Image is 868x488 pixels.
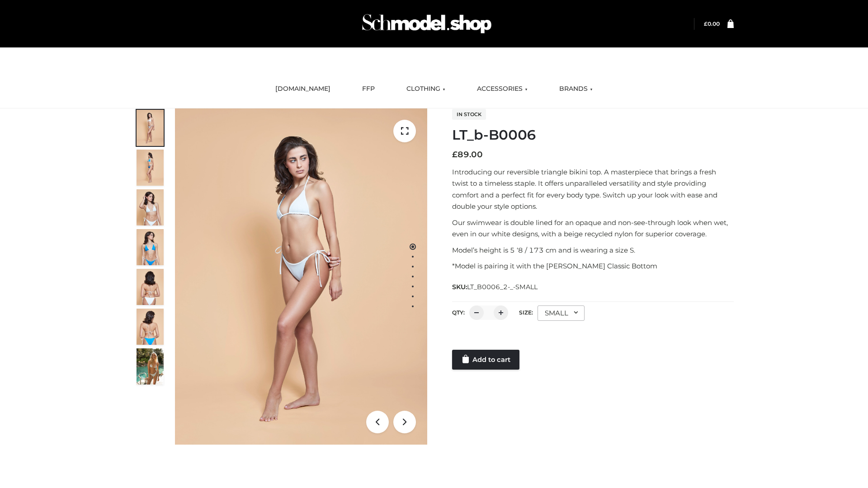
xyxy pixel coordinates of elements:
[452,309,465,316] label: QTY:
[269,79,337,99] a: [DOMAIN_NAME]
[137,189,164,225] img: ArielClassicBikiniTop_CloudNine_AzureSky_OW114ECO_3-scaled.jpg
[175,108,427,445] img: ArielClassicBikiniTop_CloudNine_AzureSky_OW114ECO_1
[452,150,483,160] bdi: 89.00
[538,305,585,321] div: SMALL
[452,282,538,292] span: SKU:
[452,350,519,370] a: Add to cart
[137,150,164,186] img: ArielClassicBikiniTop_CloudNine_AzureSky_OW114ECO_2-scaled.jpg
[137,110,164,146] img: ArielClassicBikiniTop_CloudNine_AzureSky_OW114ECO_1-scaled.jpg
[452,260,734,272] p: *Model is pairing it with the [PERSON_NAME] Classic Bottom
[704,20,720,27] a: £0.00
[452,166,734,212] p: Introducing our reversible triangle bikini top. A masterpiece that brings a fresh twist to a time...
[400,79,452,99] a: CLOTHING
[470,79,534,99] a: ACCESSORIES
[452,127,734,143] h1: LT_b-B0006
[452,217,734,240] p: Our swimwear is double lined for an opaque and non-see-through look when wet, even in our white d...
[704,20,708,27] span: £
[452,109,486,120] span: In stock
[137,269,164,305] img: ArielClassicBikiniTop_CloudNine_AzureSky_OW114ECO_7-scaled.jpg
[704,20,720,27] bdi: 0.00
[355,79,382,99] a: FFP
[452,244,734,256] p: Model’s height is 5 ‘8 / 173 cm and is wearing a size S.
[137,309,164,345] img: ArielClassicBikiniTop_CloudNine_AzureSky_OW114ECO_8-scaled.jpg
[552,79,599,99] a: BRANDS
[467,283,538,291] span: LT_B0006_2-_-SMALL
[137,348,164,385] img: Arieltop_CloudNine_AzureSky2.jpg
[519,309,533,316] label: Size:
[359,6,495,42] img: Schmodel Admin 964
[137,229,164,265] img: ArielClassicBikiniTop_CloudNine_AzureSky_OW114ECO_4-scaled.jpg
[452,150,458,160] span: £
